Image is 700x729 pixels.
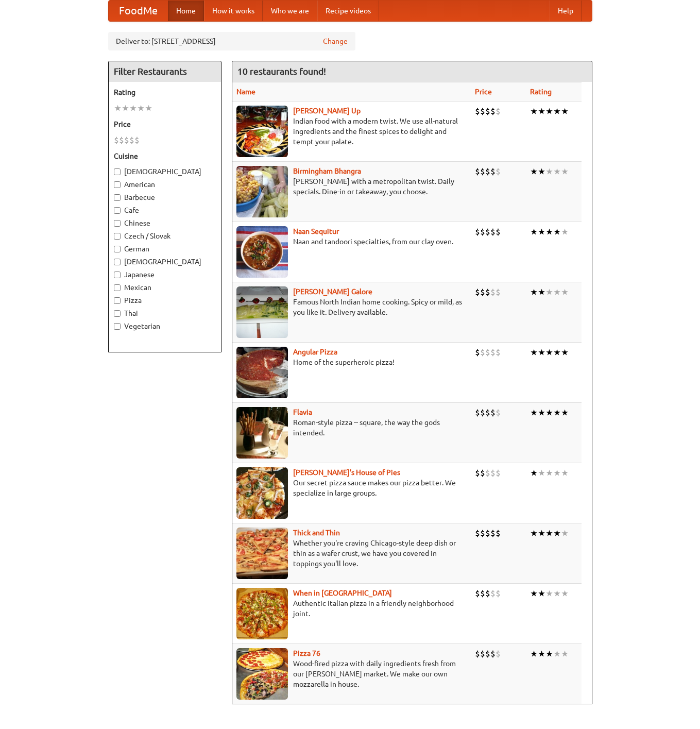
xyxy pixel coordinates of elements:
[485,226,490,238] li: $
[114,220,121,227] input: Chinese
[496,407,501,418] li: $
[553,407,561,418] li: ★
[236,297,467,317] p: Famous North Indian home cooking. Spicy or mild, as you like it. Delivery available.
[114,192,216,202] label: Barbecue
[530,166,538,177] li: ★
[538,588,545,599] li: ★
[530,588,538,599] li: ★
[475,106,480,117] li: $
[293,468,400,477] a: [PERSON_NAME]'s House of Pies
[553,588,561,599] li: ★
[114,308,216,318] label: Thai
[114,321,216,331] label: Vegetarian
[114,310,121,317] input: Thai
[496,528,501,539] li: $
[114,179,216,190] label: American
[317,1,379,21] a: Recipe videos
[114,168,121,175] input: [DEMOGRAPHIC_DATA]
[293,529,340,537] b: Thick and Thin
[496,588,501,599] li: $
[530,286,538,298] li: ★
[475,347,480,358] li: $
[236,357,467,367] p: Home of the superheroic pizza!
[236,176,467,197] p: [PERSON_NAME] with a metropolitan twist. Daily specials. Dine-in or takeaway, you choose.
[553,226,561,238] li: ★
[475,166,480,177] li: $
[114,166,216,177] label: [DEMOGRAPHIC_DATA]
[490,226,496,238] li: $
[490,648,496,659] li: $
[114,284,121,291] input: Mexican
[293,589,392,597] a: When in [GEOGRAPHIC_DATA]
[561,407,569,418] li: ★
[475,407,480,418] li: $
[553,648,561,659] li: ★
[480,467,485,479] li: $
[561,648,569,659] li: ★
[496,166,501,177] li: $
[480,347,485,358] li: $
[236,588,288,639] img: wheninrome.jpg
[485,166,490,177] li: $
[236,658,467,689] p: Wood-fired pizza with daily ingredients fresh from our [PERSON_NAME] market. We make our own mozz...
[293,167,361,175] a: Birmingham Bhangra
[485,467,490,479] li: $
[293,649,320,657] a: Pizza 76
[561,226,569,238] li: ★
[490,467,496,479] li: $
[485,588,490,599] li: $
[561,588,569,599] li: ★
[293,348,337,356] b: Angular Pizza
[480,528,485,539] li: $
[545,467,553,479] li: ★
[545,166,553,177] li: ★
[530,528,538,539] li: ★
[530,467,538,479] li: ★
[550,1,582,21] a: Help
[545,286,553,298] li: ★
[545,106,553,117] li: ★
[109,1,168,21] a: FoodMe
[485,106,490,117] li: $
[545,528,553,539] li: ★
[114,119,216,129] h5: Price
[168,1,204,21] a: Home
[236,407,288,459] img: flavia.jpg
[490,166,496,177] li: $
[490,588,496,599] li: $
[129,103,137,114] li: ★
[545,648,553,659] li: ★
[114,323,121,330] input: Vegetarian
[236,286,288,338] img: currygalore.jpg
[114,295,216,306] label: Pizza
[293,287,372,296] a: [PERSON_NAME] Galore
[236,538,467,569] p: Whether you're craving Chicago-style deep dish or thin as a wafer crust, we have you covered in t...
[114,207,121,214] input: Cafe
[480,106,485,117] li: $
[496,226,501,238] li: $
[293,227,339,235] a: Naan Sequitur
[122,103,129,114] li: ★
[114,244,216,254] label: German
[114,205,216,215] label: Cafe
[293,408,312,416] b: Flavia
[475,467,480,479] li: $
[114,297,121,304] input: Pizza
[553,467,561,479] li: ★
[538,347,545,358] li: ★
[475,88,492,96] a: Price
[545,347,553,358] li: ★
[114,87,216,97] h5: Rating
[480,407,485,418] li: $
[485,407,490,418] li: $
[237,66,326,76] ng-pluralize: 10 restaurants found!
[530,347,538,358] li: ★
[480,588,485,599] li: $
[545,226,553,238] li: ★
[236,226,288,278] img: naansequitur.jpg
[538,467,545,479] li: ★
